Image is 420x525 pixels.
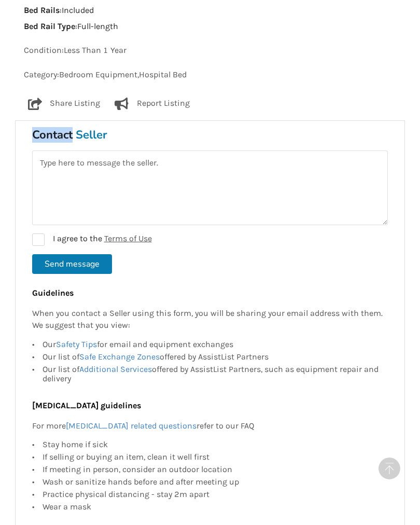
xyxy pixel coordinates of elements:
div: Practice physical distancing - stay 2m apart [43,488,383,501]
p: : Included [24,5,397,17]
div: Stay home if sick [43,440,383,451]
a: Safe Exchange Zones [79,352,160,362]
h3: Contact Seller [32,128,388,142]
strong: Bed Rails [24,5,60,15]
p: Report Listing [137,98,190,110]
p: When you contact a Seller using this form, you will be sharing your email address with them. We s... [32,308,383,331]
div: Wash or sanitize hands before and after meeting up [43,476,383,488]
div: Wear a mask [43,501,383,512]
a: Safety Tips [56,339,97,349]
a: Additional Services [79,364,152,374]
p: Category: Bedroom Equipment , Hospital Bed [24,69,397,81]
div: Our list of offered by AssistList Partners, such as equipment repair and delivery [43,363,383,383]
div: If selling or buying an item, clean it well first [43,451,383,463]
p: For more refer to our FAQ [32,420,383,432]
p: Share Listing [50,98,100,110]
strong: Bed Rail Type [24,21,75,31]
a: Terms of Use [104,233,152,243]
b: [MEDICAL_DATA] guidelines [32,400,141,410]
div: If meeting in person, consider an outdoor location [43,463,383,476]
label: I agree to the [32,233,152,246]
div: Our for email and equipment exchanges [43,340,383,351]
a: [MEDICAL_DATA] related questions [66,421,197,431]
p: : Full-length [24,21,397,33]
div: Our list of offered by AssistList Partners [43,351,383,363]
b: Guidelines [32,288,74,298]
p: Condition: Less Than 1 Year [24,45,397,57]
button: Send message [32,254,112,274]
